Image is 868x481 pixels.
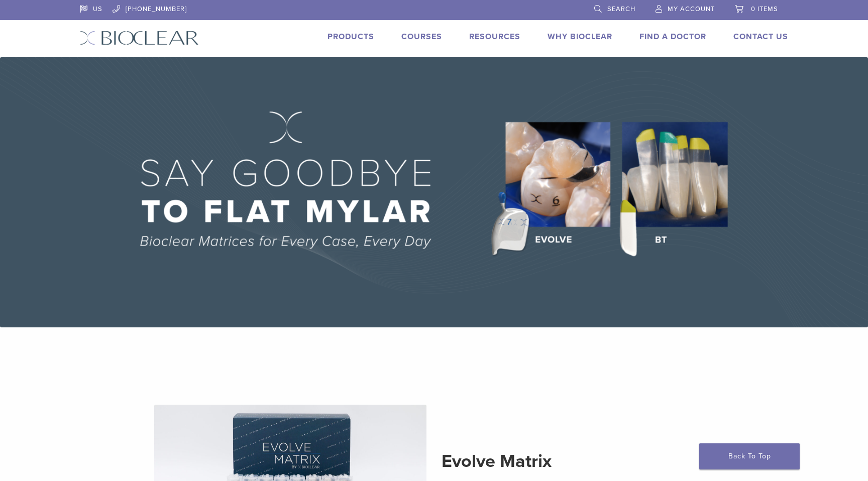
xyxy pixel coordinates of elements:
a: Why Bioclear [548,32,612,42]
span: Search [607,5,635,13]
a: Back To Top [699,443,800,469]
a: Resources [469,32,520,42]
a: Contact Us [733,32,788,42]
a: Find A Doctor [639,32,706,42]
a: Products [328,32,374,42]
span: 0 items [751,5,778,13]
a: Courses [401,32,442,42]
span: My Account [668,5,715,13]
h2: Evolve Matrix [442,449,714,473]
img: Bioclear [80,31,199,45]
